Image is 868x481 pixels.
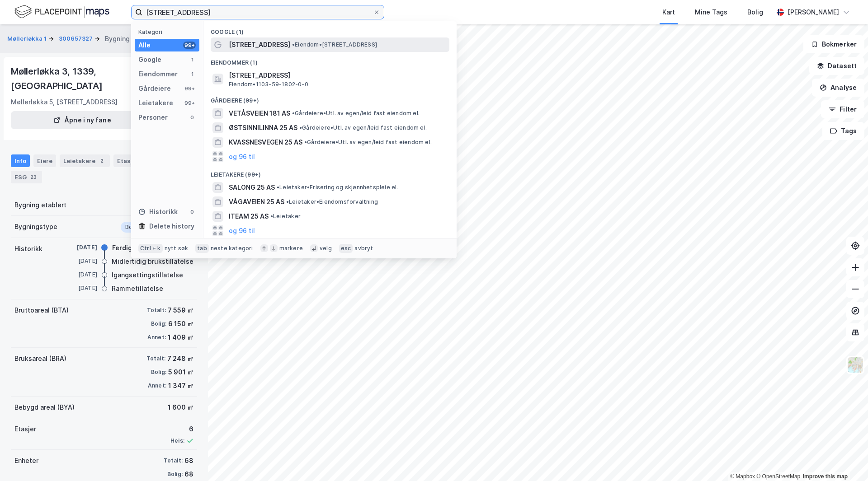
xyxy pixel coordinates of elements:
div: 0 [189,114,196,121]
div: Leietakere [60,154,110,167]
div: [PERSON_NAME] [788,7,839,18]
div: [DATE] [61,257,97,265]
button: 300657327 [59,34,94,43]
span: Gårdeiere • Utl. av egen/leid fast eiendom el. [299,124,427,131]
button: Åpne i ny fane [11,111,154,129]
button: Tags [822,122,864,140]
div: 2 [97,156,106,165]
div: Kart [662,7,675,18]
div: Totalt: [147,307,166,314]
div: Ctrl + k [138,244,163,253]
div: Google (1) [203,21,457,37]
div: Annet: [147,334,166,341]
button: Analyse [812,79,864,97]
div: Eiendommer (1) [203,52,457,68]
div: Mine Tags [695,7,727,18]
div: neste kategori [211,245,253,252]
button: og 96 til [229,151,255,162]
div: 1 [189,56,196,63]
span: Leietaker [270,213,301,220]
span: Leietaker • Eiendomsforvaltning [286,198,378,205]
span: ITEAM 25 AS [229,211,269,222]
span: Eiendom • 1103-59-1802-0-0 [229,81,308,88]
div: tab [195,244,209,253]
div: Etasjer [14,424,36,434]
div: 5 901 ㎡ [168,367,193,378]
span: • [299,124,302,131]
div: markere [279,245,303,252]
span: ØSTSINNILINNA 25 AS [229,122,297,133]
div: Bolig [747,7,763,18]
div: 7 559 ㎡ [168,305,193,316]
span: • [270,213,273,219]
span: VÅGAVEIEN 25 AS [229,196,284,207]
span: Eiendom • [STREET_ADDRESS] [292,41,377,48]
span: • [304,139,307,145]
div: Gårdeiere [138,83,171,94]
div: Gårdeiere (99+) [203,90,457,106]
div: 1 347 ㎡ [168,380,193,391]
button: Filter [821,100,864,118]
div: Historikk [14,243,42,254]
span: Gårdeiere • Utl. av egen/leid fast eiendom el. [292,110,420,117]
input: Søk på adresse, matrikkel, gårdeiere, leietakere eller personer [142,5,373,19]
div: 23 [28,173,38,182]
div: Totalt: [164,457,183,464]
div: Bygning [105,33,130,44]
div: [DATE] [61,243,97,252]
div: Leietakere [138,98,173,108]
img: Z [847,356,864,374]
div: Kategori [138,28,199,35]
div: 68 [184,469,193,480]
div: Møllerløkka 5, [STREET_ADDRESS] [11,97,118,107]
span: [STREET_ADDRESS] [229,39,290,50]
div: esc [339,244,353,253]
div: Bruttoareal (BTA) [14,305,69,316]
a: OpenStreetMap [756,473,800,480]
div: Enheter [14,455,38,466]
div: 1 600 ㎡ [168,402,193,413]
div: 0 [189,208,196,215]
span: • [292,110,295,117]
div: Leietakere (99+) [203,164,457,180]
div: Totalt: [146,355,165,362]
span: • [277,184,279,191]
div: 6 150 ㎡ [168,318,193,329]
button: og 96 til [229,225,255,236]
div: ESG [11,171,42,183]
div: Etasjer og enheter [117,157,173,165]
div: [DATE] [61,284,97,292]
div: 1 409 ㎡ [168,332,193,343]
div: Bygningstype [14,221,57,232]
div: Annet: [148,382,166,389]
div: [DATE] [61,271,97,279]
div: avbryt [354,245,373,252]
div: 1 [189,70,196,78]
iframe: Chat Widget [823,438,868,481]
div: 6 [170,424,193,434]
div: Bolig: [151,320,166,327]
div: velg [320,245,332,252]
div: Bolig: [151,369,166,376]
a: Mapbox [730,473,755,480]
div: Google [138,54,161,65]
div: 99+ [183,85,196,92]
div: Midlertidig brukstillatelse [112,256,193,267]
div: nytt søk [165,245,189,252]
div: Rammetillatelse [112,283,163,294]
div: Møllerløkka 3, 1339, [GEOGRAPHIC_DATA] [11,64,183,93]
span: VETÅSVEIEN 181 AS [229,108,290,119]
a: Improve this map [803,473,848,480]
span: SALONG 25 AS [229,182,275,193]
div: Bolig: [167,471,183,478]
button: Datasett [809,57,864,75]
div: Info [11,154,30,167]
div: Bebygd areal (BYA) [14,402,75,413]
div: Eiendommer [138,69,178,79]
div: 99+ [183,42,196,49]
div: Ferdigattest [112,243,152,253]
div: Bruksareal (BRA) [14,353,66,364]
span: • [286,198,289,205]
div: Eiere [33,154,56,167]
